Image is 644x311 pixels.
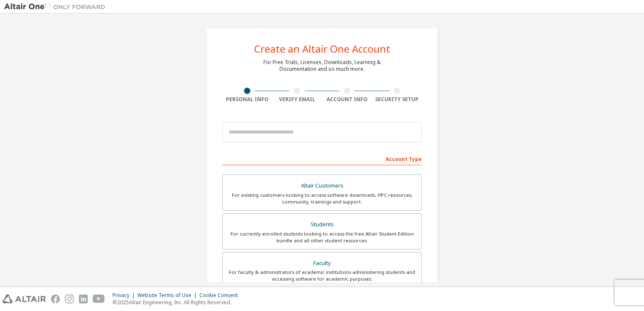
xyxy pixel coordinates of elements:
div: For currently enrolled students looking to access the free Altair Student Edition bundle and all ... [228,231,416,244]
div: For existing customers looking to access software downloads, HPC resources, community, trainings ... [228,192,416,205]
div: Account Type [222,152,422,165]
div: Security Setup [372,96,422,103]
img: facebook.svg [51,295,60,303]
div: Account Info [322,96,372,103]
div: Privacy [113,292,137,299]
div: Altair Customers [228,180,416,192]
div: For Free Trials, Licenses, Downloads, Learning & Documentation and so much more. [263,59,381,72]
img: linkedin.svg [79,295,88,303]
div: Verify Email [272,96,322,103]
div: Website Terms of Use [137,292,199,299]
div: For faculty & administrators of academic institutions administering students and accessing softwa... [228,269,416,282]
div: Cookie Consent [199,292,243,299]
div: Create an Altair One Account [254,44,390,54]
div: Personal Info [222,96,272,103]
img: youtube.svg [93,295,105,303]
p: © 2025 Altair Engineering, Inc. All Rights Reserved. [113,299,243,306]
img: instagram.svg [65,295,74,303]
div: Students [228,219,416,231]
img: Altair One [4,3,110,11]
img: altair_logo.svg [3,295,46,303]
div: Faculty [228,257,416,269]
